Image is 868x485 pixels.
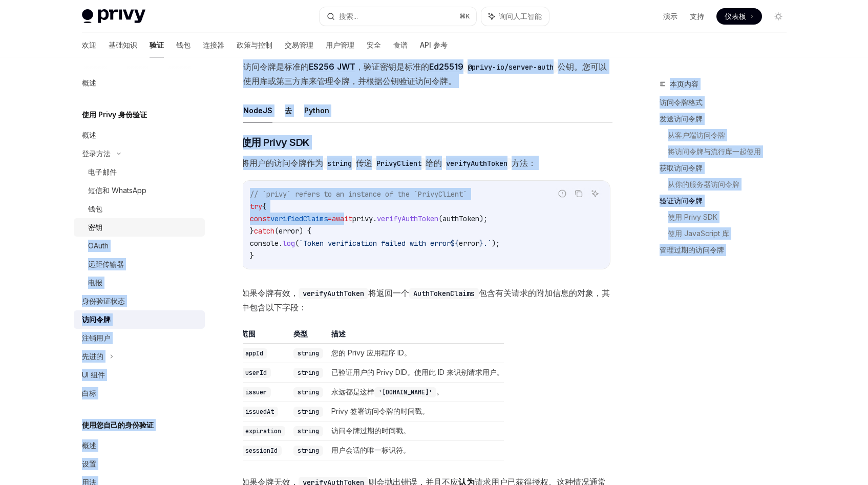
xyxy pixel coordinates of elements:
[320,7,476,26] button: 搜索...⌘K
[479,239,483,248] span: }
[690,11,704,22] a: 支持
[82,110,147,119] font: 使用 Privy 身份验证
[668,143,795,160] a: 将访问令牌与流行库一起使用
[74,181,205,200] a: 短信和 WhatsApp
[660,94,795,111] a: 访问令牌格式
[356,158,372,168] font: 传递
[660,114,703,123] font: 发送访问令牌
[293,446,323,456] code: string
[463,61,558,73] code: @privy-io/server-auth
[572,187,585,200] button: 复制代码块中的内容
[660,193,795,209] a: 验证访问令牌
[250,251,254,260] span: }
[82,315,111,324] font: 访问令牌
[670,79,698,88] font: 本页内容
[74,436,205,455] a: 概述
[109,33,137,57] a: 基础知识
[479,214,488,223] span: );
[203,40,224,49] font: 连接器
[663,12,678,20] font: 演示
[331,387,374,396] font: 永远都是这样
[241,426,285,436] code: expiration
[668,229,729,238] font: 使用 JavaScript 库
[770,8,787,25] button: 切换暗模式
[299,239,451,248] span: `Token verification failed with error
[241,348,267,359] code: appId
[492,239,500,248] span: );
[420,40,448,49] font: API 参考
[442,214,479,223] span: authToken
[82,352,103,361] font: 先进的
[254,226,274,236] span: catch
[409,288,479,299] code: AuthTokenClaims
[82,420,154,429] font: 使用您自己的身份验证
[420,33,448,57] a: API 参考
[326,40,354,49] font: 用户管理
[74,255,205,273] a: 远距传输器
[374,387,436,397] code: '[DOMAIN_NAME]'
[82,370,105,379] font: UI 组件
[74,329,205,347] a: 注销用户
[74,366,205,384] a: UI 组件
[393,33,408,57] a: 食谱
[293,387,323,397] code: string
[668,180,739,188] font: 从你的服务器访问令牌
[339,12,358,20] font: 搜索...
[74,74,205,92] a: 概述
[429,61,463,72] font: Ed25519
[74,126,205,144] a: 概述
[237,33,272,57] a: 政策与控制
[237,40,272,49] font: 政策与控制
[668,176,795,193] a: 从你的服务器访问令牌
[82,459,96,468] font: 设置
[74,273,205,292] a: 电报
[285,98,292,122] button: 去
[279,239,283,248] span: .
[293,348,323,359] code: string
[588,187,602,200] button: 询问人工智能
[250,239,279,248] span: console
[250,226,254,236] span: }
[241,387,271,397] code: issuer
[323,158,356,169] code: string
[74,455,205,473] a: 设置
[241,329,256,338] font: 范围
[241,158,323,168] font: 将用户的访问令牌作为
[295,239,299,248] span: (
[663,11,678,22] a: 演示
[74,237,205,255] a: OAuth
[88,260,124,268] font: 远距传输器
[250,214,270,223] span: const
[660,98,703,107] font: 访问令牌格式
[243,106,272,115] font: NodeJS
[241,288,299,298] font: 如果令牌有效，
[326,33,354,57] a: 用户管理
[82,40,96,49] font: 欢迎
[304,106,329,115] font: Python
[88,278,102,287] font: 电报
[250,202,262,211] span: try
[241,136,310,149] font: 使用 Privy SDK
[243,61,607,86] font: 公钥。您可以使用库或第三方库来管理令牌，并根据公钥
[82,333,111,342] font: 注销用户
[436,387,443,396] font: 。
[88,204,102,213] font: 钱包
[332,214,352,223] span: await
[88,241,109,250] font: OAuth
[285,106,292,115] font: 去
[499,12,542,20] font: 询问人工智能
[690,12,704,20] font: 支持
[82,389,96,397] font: 白标
[82,441,96,450] font: 概述
[74,384,205,403] a: 白标
[465,12,470,20] font: K
[399,76,456,86] font: 验证访问令牌。
[304,98,329,122] button: Python
[150,40,164,49] font: 验证
[660,163,703,172] font: 获取访问令牌
[716,8,762,25] a: 仪表板
[74,310,205,329] a: 访问令牌
[377,214,438,223] span: verifyAuthToken
[262,202,266,211] span: {
[293,368,323,378] code: string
